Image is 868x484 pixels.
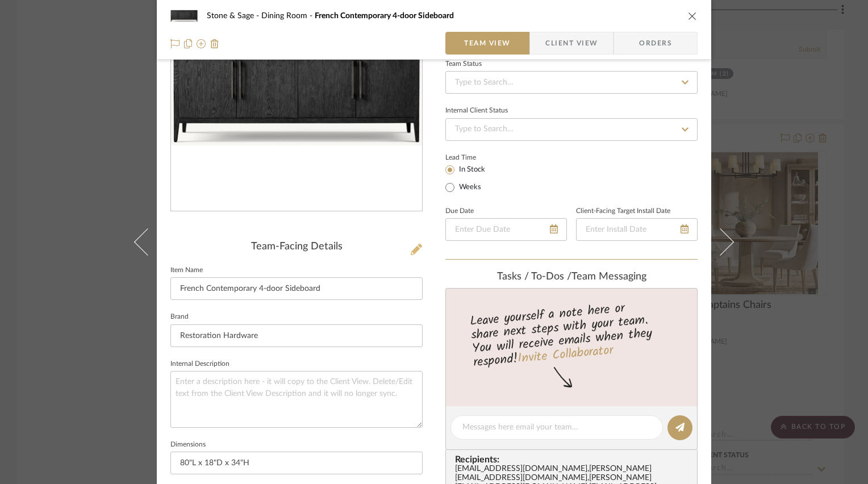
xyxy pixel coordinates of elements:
[207,12,261,20] span: Stone & Sage
[444,296,699,372] div: Leave yourself a note here or share next steps with your team. You will receive emails when they ...
[455,454,692,465] span: Recipients:
[171,31,422,145] div: 0
[170,324,423,347] input: Enter Brand
[457,182,481,193] label: Weeks
[517,341,614,369] a: Invite Collaborator
[627,32,685,55] span: Orders
[445,162,504,194] mat-radio-group: Select item type
[545,32,598,55] span: Client View
[445,208,474,214] label: Due Date
[170,277,423,300] input: Enter Item Name
[170,361,229,367] label: Internal Description
[170,268,203,273] label: Item Name
[576,208,670,214] label: Client-Facing Target Install Date
[445,61,482,67] div: Team Status
[210,39,219,48] img: Remove from project
[445,118,698,141] input: Type to Search…
[464,32,511,55] span: Team View
[457,165,485,175] label: In Stock
[170,452,423,474] input: Enter the dimensions of this item
[170,5,198,27] img: de44b958-fdf4-4a1e-9bec-3fe5c862fbce_48x40.jpg
[445,152,504,162] label: Lead Time
[576,218,698,241] input: Enter Install Date
[445,271,698,283] div: team Messaging
[261,12,315,20] span: Dining Room
[687,11,698,21] button: close
[170,442,206,448] label: Dimensions
[170,314,189,320] label: Brand
[445,218,567,241] input: Enter Due Date
[445,108,508,114] div: Internal Client Status
[170,241,423,253] div: Team-Facing Details
[445,71,698,94] input: Type to Search…
[171,31,422,145] img: de44b958-fdf4-4a1e-9bec-3fe5c862fbce_436x436.jpg
[315,12,454,20] span: French Contemporary 4-door Sideboard
[497,272,571,282] span: Tasks / To-Dos /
